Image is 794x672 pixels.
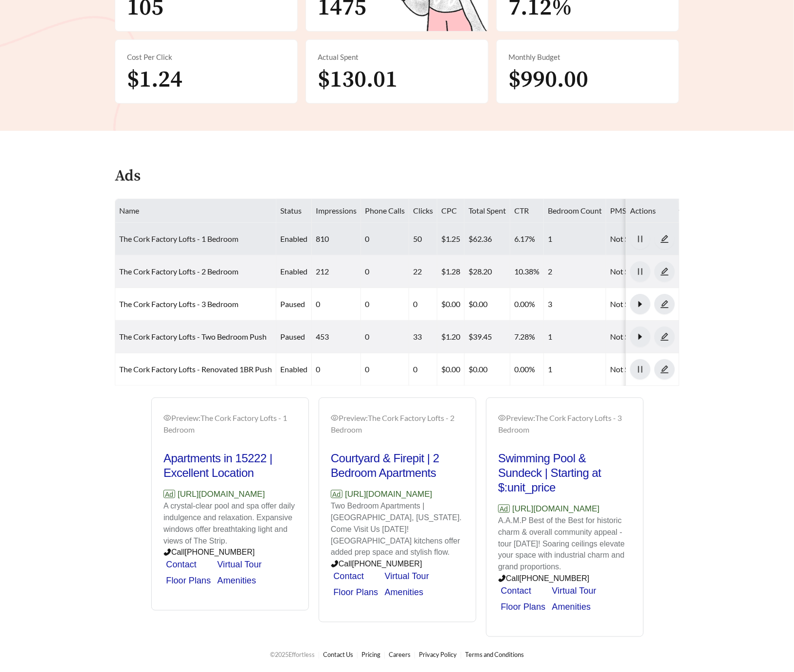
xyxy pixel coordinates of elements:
td: 3 [544,288,606,321]
td: $0.00 [465,288,510,321]
a: edit [654,364,675,374]
span: paused [280,332,305,341]
td: $0.00 [437,353,465,386]
a: Floor Plans [166,576,211,586]
p: [URL][DOMAIN_NAME] [331,488,464,501]
span: edit [655,365,674,374]
td: $1.25 [437,223,465,255]
span: phone [331,560,339,568]
span: $990.00 [508,65,588,94]
p: [URL][DOMAIN_NAME] [498,503,632,515]
td: 0 [361,255,409,288]
span: © 2025 Effortless [270,651,315,659]
td: $1.20 [437,321,465,353]
span: Ad [498,505,510,513]
p: Two Bedroom Apartments | [GEOGRAPHIC_DATA], [US_STATE]. Come Visit Us [DATE]! [GEOGRAPHIC_DATA] k... [331,500,464,559]
td: 22 [409,255,437,288]
span: caret-right [631,300,650,309]
div: Preview: The Cork Factory Lofts - 2 Bedroom [331,412,464,436]
span: edit [655,235,674,243]
span: edit [655,267,674,276]
span: pause [631,235,650,243]
button: caret-right [630,294,650,314]
td: 0 [361,223,409,255]
td: $0.00 [437,288,465,321]
button: pause [630,261,650,282]
a: The Cork Factory Lofts - Two Bedroom Push [119,332,267,341]
button: pause [630,229,650,249]
a: edit [654,332,675,341]
span: $1.24 [127,65,182,94]
td: $28.20 [465,255,510,288]
h2: Swimming Pool & Sundeck | Starting at $:unit_price [498,451,632,495]
button: edit [654,229,675,249]
button: caret-right [630,327,650,347]
p: Call [PHONE_NUMBER] [163,547,297,559]
a: Terms and Conditions [465,651,524,659]
th: Name [115,199,276,223]
td: Not Set [606,288,694,321]
span: CTR [514,206,529,215]
td: 0.00% [510,288,544,321]
a: Privacy Policy [419,651,457,659]
span: enabled [280,267,307,276]
div: Actual Spent [318,52,476,63]
button: pause [630,359,650,380]
span: paused [280,299,305,309]
span: edit [655,300,674,309]
div: Cost Per Click [127,52,286,63]
a: Virtual Tour [217,560,262,570]
td: 0 [361,288,409,321]
h2: Apartments in 15222 | Excellent Location [163,451,297,480]
td: 1 [544,223,606,255]
h4: Ads [115,168,141,185]
a: Contact [166,560,197,570]
a: The Cork Factory Lofts - 1 Bedroom [119,234,238,243]
td: $1.28 [437,255,465,288]
p: [URL][DOMAIN_NAME] [163,488,297,501]
th: Bedroom Count [544,199,606,223]
th: Actions [626,199,679,223]
td: 0 [361,353,409,386]
a: edit [654,299,675,309]
a: edit [654,267,675,276]
td: 2 [544,255,606,288]
div: Preview: The Cork Factory Lofts - 1 Bedroom [163,412,297,436]
span: Ad [163,490,175,498]
div: Monthly Budget [508,52,667,63]
button: edit [654,261,675,282]
div: Preview: The Cork Factory Lofts - 3 Bedroom [498,412,632,436]
a: Floor Plans [501,602,545,612]
td: Not Set [606,223,694,255]
span: edit [655,332,674,341]
td: $39.45 [465,321,510,353]
a: The Cork Factory Lofts - 3 Bedroom [119,299,238,309]
a: Amenities [552,602,591,612]
span: Ad [331,490,343,498]
td: 10.38% [510,255,544,288]
button: edit [654,359,675,380]
td: Not Set [606,321,694,353]
span: caret-right [631,332,650,341]
span: phone [163,548,171,556]
a: Contact Us [323,651,353,659]
span: eye [163,414,171,422]
span: enabled [280,234,307,243]
td: 33 [409,321,437,353]
button: edit [654,327,675,347]
td: 50 [409,223,437,255]
h2: Courtyard & Firepit | 2 Bedroom Apartments [331,451,464,480]
td: 1 [544,353,606,386]
p: Call [PHONE_NUMBER] [498,573,632,585]
td: 0 [409,353,437,386]
button: edit [654,294,675,314]
a: Amenities [217,576,256,586]
th: Clicks [409,199,437,223]
td: 810 [312,223,361,255]
td: $62.36 [465,223,510,255]
td: 453 [312,321,361,353]
a: Virtual Tour [552,586,596,596]
p: A crystal-clear pool and spa offer daily indulgence and relaxation. Expansive windows offer breat... [163,500,297,547]
span: eye [498,414,506,422]
td: 1 [544,321,606,353]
